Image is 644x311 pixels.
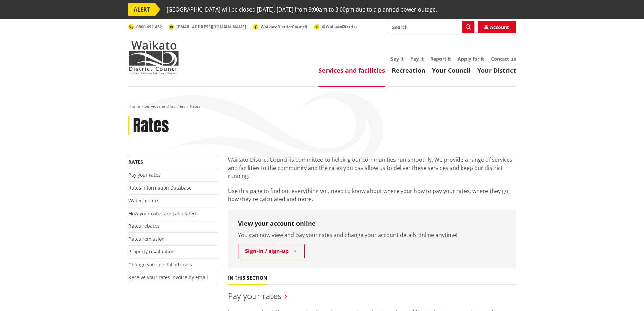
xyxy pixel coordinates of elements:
[128,223,160,229] a: Rates rebates
[391,55,404,62] a: Say it
[128,41,179,74] img: Waikato District Council - Te Kaunihera aa Takiwaa o Waikato
[145,103,185,109] a: Services and facilities
[388,21,474,33] input: Search input
[432,66,471,74] a: Your Council
[133,116,169,136] h1: Rates
[128,236,165,242] a: Rates remission
[318,66,385,74] a: Services and facilities
[392,66,425,74] a: Recreation
[128,248,175,255] a: Property revaluation
[477,66,516,74] a: Your District
[169,24,246,30] a: [EMAIL_ADDRESS][DOMAIN_NAME]
[478,21,516,33] a: Account
[228,187,516,203] p: Use this page to find out everything you need to know about where your how to pay your rates, whe...
[491,55,516,62] a: Contact us
[176,24,246,30] span: [EMAIL_ADDRESS][DOMAIN_NAME]
[128,24,162,30] a: 0800 492 452
[128,172,161,178] a: Pay your rates
[458,55,484,62] a: Apply for it
[128,210,196,217] a: How your rates are calculated
[136,24,162,30] span: 0800 492 452
[128,103,140,109] a: Home
[322,24,357,29] span: @WaikatoDistrict
[167,3,437,16] span: [GEOGRAPHIC_DATA] will be closed [DATE], [DATE] from 9:00am to 3:00pm due to a planned power outage.
[128,104,516,109] nav: breadcrumb
[190,103,200,109] span: Rates
[128,3,155,16] span: ALERT
[238,244,305,258] a: Sign-in / sign-up
[261,24,307,30] span: WaikatoDistrictCouncil
[228,275,267,281] h5: In this section
[410,55,424,62] a: Pay it
[128,184,192,191] a: Rates Information Database
[128,274,208,281] a: Receive your rates invoice by email
[228,156,516,180] p: Waikato District Council is committed to helping our communities run smoothly. We provide a range...
[253,24,307,30] a: WaikatoDistrictCouncil
[128,197,159,204] a: Water meters
[238,231,506,239] p: You can now view and pay your rates and change your account details online anytime!
[314,24,357,29] a: @WaikatoDistrict
[238,220,506,227] h3: View your account online
[128,261,192,268] a: Change your postal address
[228,290,281,302] a: Pay your rates
[430,55,451,62] a: Report it
[128,159,143,165] a: Rates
